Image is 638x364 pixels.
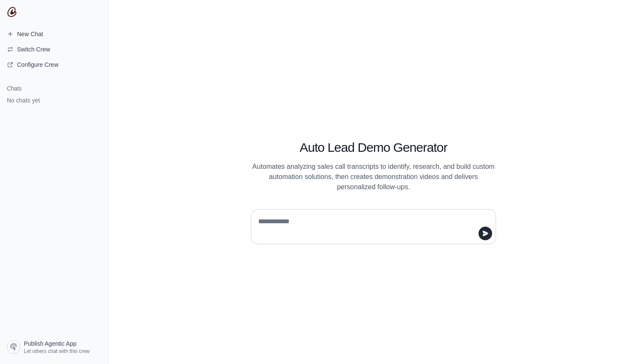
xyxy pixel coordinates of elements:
button: Switch Crew [3,43,105,56]
a: New Chat [3,27,105,41]
p: Automates analyzing sales call transcripts to identify, research, and build custom automation sol... [251,162,496,192]
span: Publish Agentic App [24,339,77,348]
span: Switch Crew [17,45,50,54]
a: Publish Agentic App Let others chat with this crew [3,337,105,357]
span: Let others chat with this crew [24,348,90,355]
h1: Auto Lead Demo Generator [251,140,496,155]
a: Configure Crew [3,58,105,71]
span: New Chat [17,30,43,38]
span: Configure Crew [17,60,58,69]
img: CrewAI Logo [7,7,17,17]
